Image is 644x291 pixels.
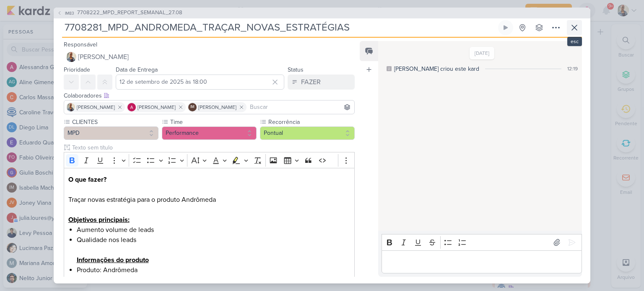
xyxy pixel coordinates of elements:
[70,143,355,152] input: Texto sem título
[77,275,350,285] li: Ticket médio do produto: 1.1MM o menor é 1.7MM o maior
[162,126,257,140] button: Performance
[64,66,90,73] label: Prioridade
[77,256,149,264] u: Informações do produto
[382,250,582,273] div: Editor editing area: main
[64,41,97,48] label: Responsável
[66,52,76,62] img: Iara Santos
[169,118,257,126] label: Time
[77,225,350,235] li: Aumento volume de leads
[127,103,136,111] img: Alessandra Gomes
[62,20,496,35] input: Kard Sem Título
[64,126,158,140] button: MPD
[267,118,355,126] label: Recorrência
[188,103,197,111] div: Isabella Machado Guimarães
[116,66,158,73] label: Data de Entrega
[68,175,106,184] strong: O que fazer?
[260,126,355,140] button: Pontual
[68,175,350,205] p: Traçar novas estratégia para o produto Andrômeda
[116,75,284,90] input: Select a date
[198,103,236,111] span: [PERSON_NAME]
[502,24,509,31] div: Ligar relógio
[77,265,350,275] li: Produto: Andrômeda
[64,49,355,64] button: [PERSON_NAME]
[138,103,176,111] span: [PERSON_NAME]
[77,103,115,111] span: [PERSON_NAME]
[64,91,355,100] div: Colaboradores
[71,118,158,126] label: CLIENTES
[288,75,355,90] button: FAZER
[64,152,355,168] div: Editor toolbar
[68,216,130,224] u: Objetivos principais:
[567,65,578,72] div: 12:19
[190,105,195,109] p: IM
[77,235,350,265] li: Qualidade nos leads
[382,234,582,250] div: Editor toolbar
[567,37,582,46] div: esc
[248,102,353,112] input: Buscar
[288,66,304,73] label: Status
[394,64,479,73] div: [PERSON_NAME] criou este kard
[78,52,129,62] span: [PERSON_NAME]
[301,77,321,87] div: FAZER
[67,103,75,111] img: Iara Santos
